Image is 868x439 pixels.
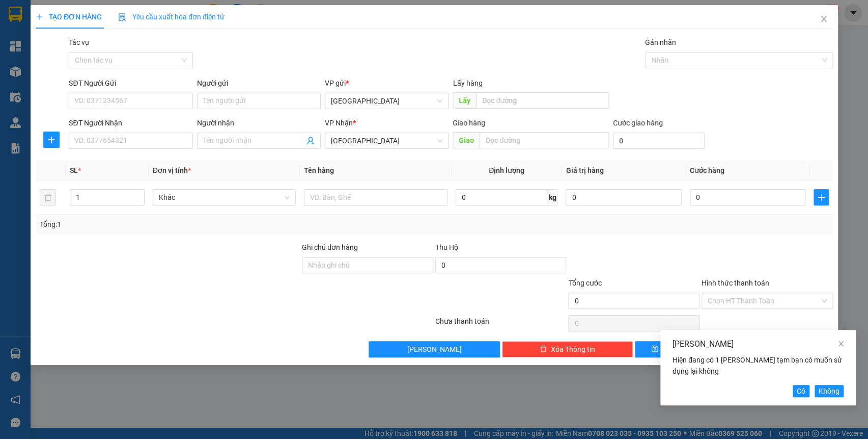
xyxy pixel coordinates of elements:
span: Xóa Thông tin [551,344,595,355]
div: Người gửi [197,78,320,89]
span: Đà Nẵng [331,133,442,148]
button: delete [40,189,56,205]
input: VD: Bàn, Ghế [304,189,447,205]
span: Giao [453,132,480,148]
div: Người nhận [197,117,320,128]
label: Tác vụ [69,38,89,46]
span: Có [797,385,805,397]
span: close [819,15,827,23]
div: Tổng: 1 [40,219,335,230]
button: save[PERSON_NAME] [635,341,733,357]
span: Cước hàng [689,166,724,174]
input: Dọc đường [480,132,608,148]
div: SĐT Người Nhận [69,117,192,128]
span: close [837,340,845,347]
span: TẠO ĐƠN HÀNG [36,13,102,21]
label: Ghi chú đơn hàng [302,243,358,251]
span: Giao hàng [453,119,485,127]
div: Hiện đang có 1 [PERSON_NAME] tạm bạn có muốn sử dụng lại không [673,354,844,377]
span: plus [36,13,43,20]
button: Có [793,385,809,397]
label: Hình thức thanh toán [702,279,769,287]
label: Cước giao hàng [612,119,662,127]
span: delete [540,345,547,353]
div: Chưa thanh toán [434,316,567,333]
span: Tổng cước [568,279,601,287]
div: [PERSON_NAME] [673,338,844,350]
button: plus [43,132,59,148]
input: 0 [566,189,681,205]
span: Bình Định [331,93,442,109]
button: Không [815,385,844,397]
span: Lấy [453,92,476,109]
span: Thu Hộ [435,243,458,251]
span: Lấy hàng [453,79,482,87]
button: plus [814,189,828,205]
span: user-add [306,137,315,145]
label: Gán nhãn [645,38,676,46]
span: Khác [158,190,290,205]
span: Giá trị hàng [566,166,603,174]
span: [PERSON_NAME] [407,344,461,355]
span: SL [70,166,78,174]
span: Yêu cầu xuất hóa đơn điện tử [118,13,225,21]
img: icon [118,13,126,21]
div: VP gửi [325,78,449,89]
span: plus [814,193,828,201]
span: Không [819,385,839,397]
button: deleteXóa Thông tin [501,341,633,357]
input: Dọc đường [476,92,608,109]
input: Cước giao hàng [612,133,705,149]
span: Tên hàng [304,166,334,174]
span: plus [43,136,59,144]
span: Đơn vị tính [152,166,190,174]
div: SĐT Người Gửi [69,78,192,89]
span: VP Nhận [325,119,353,127]
span: kg [547,189,557,205]
span: Định lượng [489,166,524,174]
button: [PERSON_NAME] [369,341,500,357]
button: Close [809,5,837,34]
span: save [651,345,658,353]
input: Ghi chú đơn hàng [302,257,433,273]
